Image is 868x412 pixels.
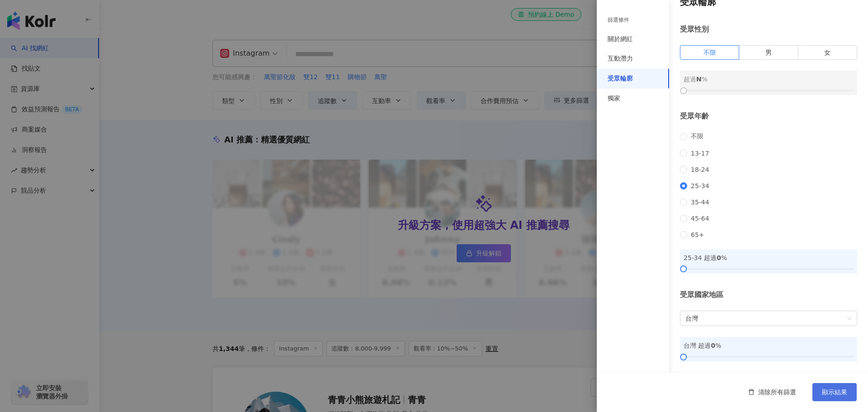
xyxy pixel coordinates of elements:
div: 關於網紅 [608,35,633,44]
div: 超過 % [684,74,854,84]
div: 25-34 超過 % [684,253,854,263]
span: N [696,76,702,83]
span: 顯示結果 [822,388,847,396]
span: 台灣 [685,311,852,326]
span: 35-44 [687,199,713,206]
span: delete [748,389,755,395]
span: 45-64 [687,215,713,222]
div: 獨家 [608,94,620,103]
span: 不限 [687,133,707,141]
span: 0 [711,342,715,349]
div: 受眾國家地區 [680,290,857,300]
div: 篩選條件 [608,16,629,24]
span: 0 [717,254,721,261]
span: 男 [765,49,772,56]
span: 女 [824,49,830,56]
span: 不限 [703,49,716,56]
span: 13-17 [687,150,713,157]
button: 顯示結果 [812,383,857,401]
span: 65+ [687,231,708,238]
div: 受眾性別 [680,24,857,34]
button: 清除所有篩選 [739,383,805,401]
div: 互動潛力 [608,54,633,63]
span: 18-24 [687,166,713,173]
div: 台灣 超過 % [684,341,854,350]
span: 清除所有篩選 [758,388,796,396]
div: 受眾輪廓 [608,74,633,83]
span: 25-34 [687,182,713,189]
div: 受眾年齡 [680,111,857,121]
